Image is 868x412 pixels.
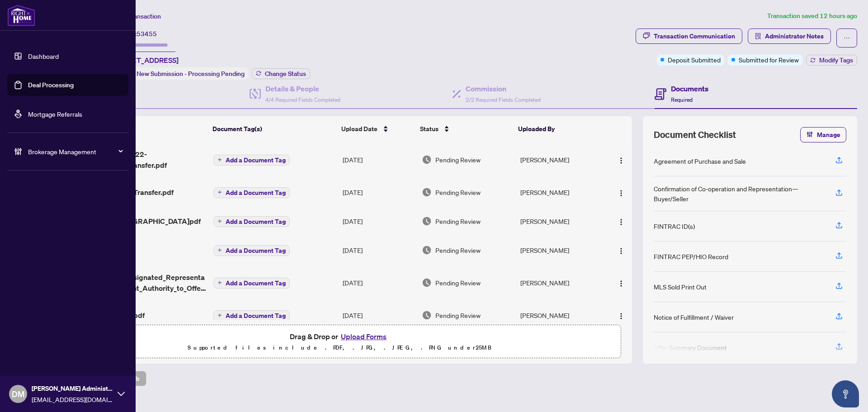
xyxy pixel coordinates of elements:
[213,244,290,256] button: Add a Document Tag
[422,310,432,320] img: Document Status
[435,155,481,165] span: Pending Review
[213,278,290,289] button: Add a Document Tag
[226,189,286,196] span: Add a Document Tag
[137,70,245,78] span: New Submission - Processing Pending
[748,28,831,44] button: Administrator Notes
[435,245,481,255] span: Pending Review
[618,313,625,320] img: Logo
[817,128,840,142] span: Manage
[341,124,377,134] span: Upload Date
[252,68,310,79] button: Change Status
[636,28,742,44] button: Transaction Communication
[435,187,481,197] span: Pending Review
[32,384,113,393] span: [PERSON_NAME] Administrator
[517,265,604,301] td: [PERSON_NAME]
[422,216,432,226] img: Document Status
[217,157,222,162] span: plus
[339,178,418,207] td: [DATE]
[654,156,746,166] div: Agreement of Purchase and Sale
[806,55,857,66] button: Modify Tags
[844,35,850,41] span: ellipsis
[265,71,306,77] span: Change Status
[422,155,432,165] img: Document Status
[339,301,418,330] td: [DATE]
[671,83,708,94] h4: Documents
[28,81,74,89] a: Deal Processing
[217,280,222,285] span: plus
[213,155,290,166] button: Add a Document Tag
[618,280,625,287] img: Logo
[339,236,418,265] td: [DATE]
[819,57,853,63] span: Modify Tags
[514,116,601,142] th: Uploaded By
[339,207,418,236] td: [DATE]
[213,215,290,227] button: Add a Document Tag
[265,96,340,103] span: 4/4 Required Fields Completed
[85,216,201,227] span: 104 - 71 [GEOGRAPHIC_DATA]pdf
[217,190,222,194] span: plus
[654,184,825,204] div: Confirmation of Co-operation and Representation—Buyer/Seller
[422,278,432,288] img: Document Status
[112,67,248,80] div: Status:
[338,331,389,342] button: Upload Forms
[213,277,290,289] button: Add a Document Tag
[85,272,206,294] span: 271_Seller_Designated_Representation_Agreement_Authority_to_Offer_for_Sale_-_PropTx-[PERSON_NAME]...
[618,157,625,164] img: Logo
[654,221,695,231] div: FINTRAC ID(s)
[618,189,625,197] img: Logo
[422,245,432,255] img: Document Status
[614,214,628,228] button: Logo
[800,127,846,142] button: Manage
[7,5,35,26] img: logo
[213,310,290,321] button: Add a Document Tag
[213,187,290,198] button: Add a Document Tag
[765,29,824,43] span: Administrator Notes
[517,178,604,207] td: [PERSON_NAME]
[58,325,621,359] span: Drag & Drop orUpload FormsSupported files include .PDF, .JPG, .JPEG, .PNG under25MB
[614,308,628,322] button: Logo
[466,96,541,103] span: 2/2 Required Fields Completed
[112,55,179,66] span: [STREET_ADDRESS]
[517,142,604,178] td: [PERSON_NAME]
[832,380,859,407] button: Open asap
[416,116,515,142] th: Status
[226,247,286,254] span: Add a Document Tag
[517,207,604,236] td: [PERSON_NAME]
[435,278,481,288] span: Pending Review
[28,52,59,60] a: Dashboard
[82,116,209,142] th: (8) File Name
[654,282,707,292] div: MLS Sold Print Out
[618,218,625,226] img: Logo
[217,313,222,317] span: plus
[213,245,290,256] button: Add a Document Tag
[28,147,122,156] span: Brokerage Management
[435,310,481,320] span: Pending Review
[28,110,82,118] a: Mortgage Referrals
[654,128,736,141] span: Document Checklist
[12,388,24,400] span: DM
[226,157,286,163] span: Add a Document Tag
[213,186,290,198] button: Add a Document Tag
[265,83,340,94] h4: Details & People
[209,116,337,142] th: Document Tag(s)
[654,312,734,322] div: Notice of Fulfillment / Waiver
[213,309,290,321] button: Add a Document Tag
[217,219,222,223] span: plus
[614,275,628,290] button: Logo
[339,142,418,178] td: [DATE]
[226,218,286,225] span: Add a Document Tag
[32,394,113,404] span: [EMAIL_ADDRESS][DOMAIN_NAME]
[85,149,206,170] span: 1758338950022-DepositWireTransfer.pdf
[618,247,625,255] img: Logo
[213,216,290,227] button: Add a Document Tag
[739,55,799,65] span: Submitted for Review
[517,301,604,330] td: [PERSON_NAME]
[654,251,728,261] div: FINTRAC PEP/HIO Record
[64,342,615,353] p: Supported files include .PDF, .JPG, .JPEG, .PNG under 25 MB
[767,11,857,21] article: Transaction saved 12 hours ago
[614,185,628,199] button: Logo
[654,29,735,43] div: Transaction Communication
[226,280,286,286] span: Add a Document Tag
[113,12,161,20] span: View Transaction
[137,30,157,38] span: 53455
